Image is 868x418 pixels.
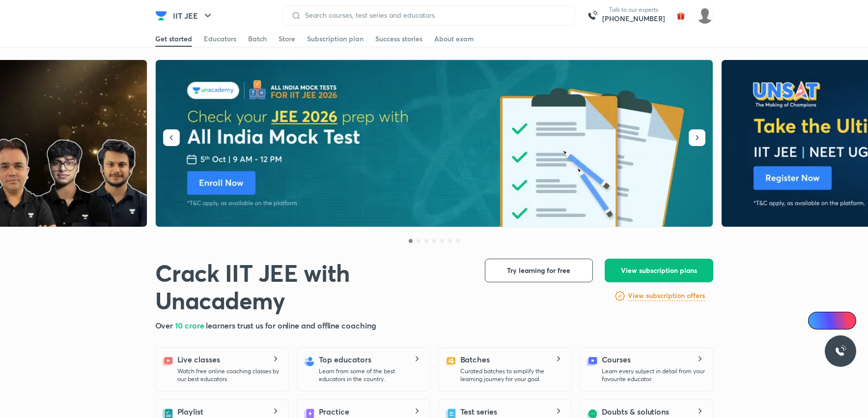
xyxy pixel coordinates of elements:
button: View subscription plans [605,259,713,282]
a: Educators [204,31,236,47]
p: Learn every subject in detail from your favourite educator. [602,367,705,383]
span: 10 crore [175,320,206,330]
h5: Test series [460,406,497,418]
span: View subscription plans [621,266,697,275]
p: Learn from some of the best educators in the country. [319,367,422,383]
p: Watch free online coaching classes by our best educators. [177,367,280,383]
h5: Courses [602,354,631,365]
p: Curated batches to simplify the learning journey for your goal. [460,367,563,383]
div: Batch [248,34,267,44]
h6: View subscription offers [628,291,705,301]
button: Try learning for free [485,259,593,282]
img: Company Logo [155,10,167,22]
input: Search courses, test series and educators [301,11,566,19]
span: learners trust us for online and offline coaching [206,320,376,330]
a: [PHONE_NUMBER] [602,14,665,24]
h5: Practice [319,406,349,418]
span: Ai Doubts [824,317,850,325]
div: About exam [434,34,474,44]
h5: Doubts & solutions [602,406,670,418]
div: Success stories [375,34,422,44]
a: Store [279,31,295,47]
img: call-us [583,6,602,26]
div: Store [279,34,295,44]
img: avatar [673,8,689,24]
button: IIT JEE [167,6,220,26]
span: Try learning for free [507,266,570,275]
h5: Playlist [177,406,203,418]
span: Over [155,320,175,330]
img: ttu [835,345,846,357]
div: Subscription plan [307,34,364,44]
img: Devendra Kumar [697,7,713,24]
a: View subscription offers [628,290,705,302]
div: Get started [155,34,192,44]
h5: Top educators [319,354,371,365]
div: Educators [204,34,236,44]
a: Get started [155,31,192,47]
p: Talk to our experts [602,6,665,14]
a: Subscription plan [307,31,364,47]
h5: Batches [460,354,490,365]
h5: Live classes [177,354,220,365]
h1: Crack IIT JEE with Unacademy [155,259,469,314]
a: About exam [434,31,474,47]
a: Success stories [375,31,422,47]
img: Icon [814,317,822,325]
a: Ai Doubts [808,312,856,329]
a: Batch [248,31,267,47]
